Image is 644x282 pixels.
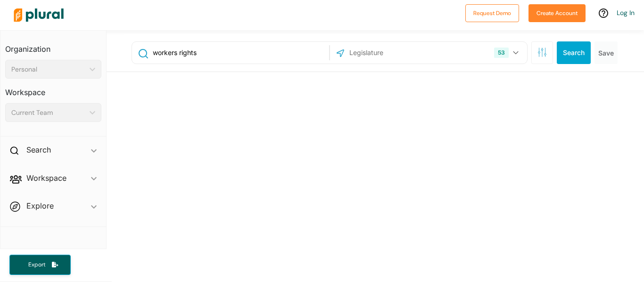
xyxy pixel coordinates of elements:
[348,44,449,62] input: Legislature
[5,79,101,99] h3: Workspace
[26,145,51,155] h2: Search
[9,255,71,275] button: Export
[617,8,635,17] a: Log In
[528,4,586,22] button: Create Account
[557,41,591,64] button: Search
[594,41,618,64] button: Save
[5,35,101,56] h3: Organization
[490,44,525,62] button: 53
[494,48,509,58] div: 53
[465,8,519,17] a: Request Demo
[537,48,547,56] span: Search Filters
[152,44,327,62] input: Enter keywords, bill # or legislator name
[22,261,52,269] span: Export
[11,64,86,74] div: Personal
[465,4,519,22] button: Request Demo
[11,108,86,118] div: Current Team
[528,8,586,17] a: Create Account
